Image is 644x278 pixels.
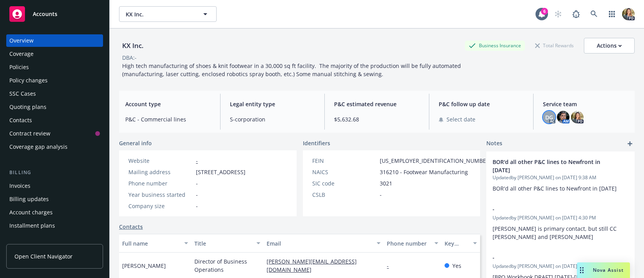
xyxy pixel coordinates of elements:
a: SSC Cases [6,87,103,100]
div: Coverage [9,48,34,60]
div: Phone number [128,179,193,187]
a: Contract review [6,127,103,140]
button: Full name [119,234,191,253]
span: 3021 [380,179,392,187]
span: - [493,253,608,262]
a: Contacts [6,114,103,127]
a: Policy changes [6,74,103,87]
span: Account type [125,100,211,108]
a: - [387,262,395,269]
span: Service team [543,100,628,108]
a: Billing updates [6,193,103,205]
button: Email [263,234,384,253]
button: Nova Assist [577,262,630,278]
div: Invoices [9,180,30,192]
div: Billing [6,169,103,176]
span: - [380,191,382,199]
span: - [196,179,198,187]
div: Total Rewards [531,41,578,50]
span: Nova Assist [593,267,624,273]
button: Title [191,234,263,253]
button: Actions [584,38,635,53]
a: Quoting plans [6,101,103,113]
span: DG [545,113,553,121]
a: Coverage gap analysis [6,141,103,153]
span: BOR'd all other P&C lines to Newfront in [DATE] [493,185,617,192]
div: Policies [9,61,29,73]
a: Account charges [6,206,103,219]
div: 6 [541,8,548,15]
div: Contacts [9,114,32,127]
div: Key contact [445,239,468,248]
a: Start snowing [550,6,566,22]
div: Contract review [9,127,50,140]
div: SIC code [312,179,377,187]
div: Account charges [9,206,53,219]
span: [STREET_ADDRESS] [196,168,246,176]
span: Director of Business Operations [194,257,260,274]
div: Coverage gap analysis [9,141,68,153]
div: Quoting plans [9,101,46,113]
span: KX Inc. [126,10,193,18]
span: Updated by [PERSON_NAME] on [DATE] 4:30 PM [493,214,628,221]
span: $5,632.68 [334,115,420,123]
div: NAICS [312,168,377,176]
div: Overview [9,34,34,47]
span: Notes [486,139,502,148]
a: - [196,157,198,164]
span: [PERSON_NAME] is primary contact, but still CC [PERSON_NAME] and [PERSON_NAME] [493,225,618,241]
a: [PERSON_NAME][EMAIL_ADDRESS][DOMAIN_NAME] [267,258,357,273]
span: P&C - Commercial lines [125,115,211,123]
span: - [196,191,198,199]
a: Report a Bug [568,6,584,22]
span: BOR'd all other P&C lines to Newfront in [DATE] [493,158,608,174]
img: photo [557,111,569,123]
a: Accounts [6,3,103,25]
a: Search [586,6,602,22]
a: Overview [6,34,103,47]
span: Open Client Navigator [14,252,73,260]
div: Policy changes [9,74,48,87]
span: [PERSON_NAME] [122,262,166,270]
span: S-corporation [230,115,315,123]
div: Phone number [387,239,430,248]
span: Updated by [PERSON_NAME] on [DATE] 9:38 AM [493,174,628,181]
a: Contacts [119,223,143,231]
img: photo [571,111,584,123]
div: SSC Cases [9,87,36,100]
div: BOR'd all other P&C lines to Newfront in [DATE]Updatedby [PERSON_NAME] on [DATE] 9:38 AMBOR'd all... [486,151,635,199]
div: Full name [122,239,180,248]
div: FEIN [312,157,377,165]
span: Updated by [PERSON_NAME] on [DATE] 10:45 AM [493,263,628,270]
a: add [625,139,635,148]
div: Mailing address [128,168,193,176]
span: 316210 - Footwear Manufacturing [380,168,468,176]
div: DBA: - [122,53,137,62]
div: Installment plans [9,219,55,232]
div: Email [267,239,372,248]
a: Switch app [604,6,620,22]
div: Drag to move [577,262,587,278]
div: -Updatedby [PERSON_NAME] on [DATE] 4:30 PM[PERSON_NAME] is primary contact, but still CC [PERSON_... [486,199,635,247]
div: CSLB [312,191,377,199]
a: Policies [6,61,103,73]
span: [US_EMPLOYER_IDENTIFICATION_NUMBER] [380,157,491,165]
div: Title [194,239,252,248]
span: Identifiers [303,139,330,147]
span: P&C estimated revenue [334,100,420,108]
button: Phone number [384,234,441,253]
span: Yes [452,262,461,270]
a: Coverage [6,48,103,60]
span: Select date [447,115,475,123]
span: Accounts [33,11,57,17]
button: Key contact [441,234,480,253]
span: General info [119,139,152,147]
a: Invoices [6,180,103,192]
div: Company size [128,202,193,210]
div: Website [128,157,193,165]
div: Actions [597,38,622,53]
div: Billing updates [9,193,49,205]
span: P&C follow up date [439,100,524,108]
img: photo [622,8,635,20]
div: Business Insurance [465,41,525,50]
